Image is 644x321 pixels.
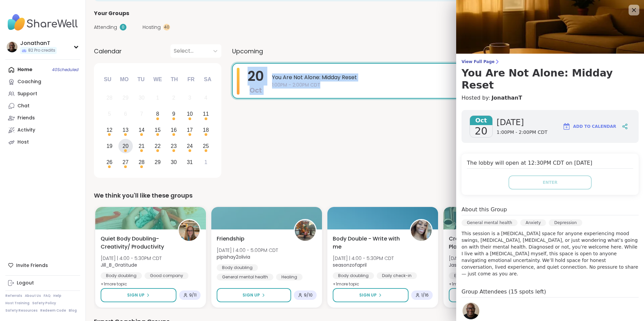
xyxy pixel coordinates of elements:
[187,142,193,151] div: 24
[497,129,547,136] span: 1:00PM - 2:00PM CDT
[106,125,112,135] div: 12
[151,123,165,138] div: Choose Wednesday, October 15th, 2025
[276,274,303,280] div: Healing
[101,90,214,170] div: month 2025-10
[167,72,182,87] div: Th
[135,139,149,153] div: Choose Tuesday, October 21st, 2025
[333,272,374,279] div: Body doubling
[124,109,127,118] div: 6
[106,93,112,102] div: 28
[5,301,30,306] a: Host Training
[449,235,519,251] span: Creative Writing Playground
[182,155,197,169] div: Choose Friday, October 31st, 2025
[549,219,582,226] div: Depression
[102,91,117,105] div: Not available Sunday, September 28th, 2025
[135,123,149,138] div: Choose Tuesday, October 14th, 2025
[520,219,546,226] div: Anxiety
[118,107,133,121] div: Not available Monday, October 6th, 2025
[248,67,264,86] span: 20
[122,158,128,167] div: 27
[5,277,80,289] a: Logout
[449,255,510,262] span: [DATE] | 4:00 - 5:00PM CDT
[101,235,170,251] span: Quiet Body Doubling- Creativity/ Productivity
[167,139,181,153] div: Choose Thursday, October 23rd, 2025
[5,293,22,298] a: Referrals
[199,139,213,153] div: Choose Saturday, October 25th, 2025
[145,272,189,279] div: Good company
[204,158,207,167] div: 1
[127,292,145,298] span: Sign Up
[25,293,41,298] a: About Us
[203,109,209,118] div: 11
[199,91,213,105] div: Not available Saturday, October 4th, 2025
[491,94,522,102] a: JonathanT
[243,292,260,298] span: Sign Up
[102,123,117,138] div: Choose Sunday, October 12th, 2025
[17,139,29,146] div: Host
[449,272,502,279] div: Emotional regulation
[475,125,487,137] span: 20
[462,59,639,64] span: View Full Page
[122,93,128,102] div: 29
[182,123,197,138] div: Choose Friday, October 17th, 2025
[139,125,145,135] div: 14
[94,24,117,31] span: Attending
[182,139,197,153] div: Choose Friday, October 24th, 2025
[199,123,213,138] div: Choose Saturday, October 18th, 2025
[543,179,557,185] span: Enter
[101,255,162,262] span: [DATE] | 4:00 - 5:30PM CDT
[150,72,165,87] div: We
[17,280,34,286] div: Logout
[118,123,133,138] div: Choose Monday, October 13th, 2025
[462,230,639,277] p: This session is a [MEDICAL_DATA] space for anyone experiencing mood swings, [MEDICAL_DATA], [MEDI...
[272,82,623,89] span: 1:00PM - 2:00PM CDT
[155,158,161,167] div: 29
[359,292,377,298] span: Sign Up
[217,288,291,302] button: Sign Up
[333,288,409,302] button: Sign Up
[156,93,159,102] div: 1
[135,107,149,121] div: Not available Tuesday, October 7th, 2025
[377,272,417,279] div: Daily check-in
[470,116,492,125] span: Oct
[151,107,165,121] div: Choose Wednesday, October 8th, 2025
[100,72,115,87] div: Su
[102,139,117,153] div: Choose Sunday, October 19th, 2025
[17,91,37,97] div: Support
[151,155,165,169] div: Choose Wednesday, October 29th, 2025
[5,259,80,271] div: Invite Friends
[182,91,197,105] div: Not available Friday, October 3rd, 2025
[155,142,161,151] div: 22
[7,42,17,52] img: JonathanT
[250,86,262,95] span: Oct
[122,125,128,135] div: 13
[102,155,117,169] div: Choose Sunday, October 26th, 2025
[17,103,30,109] div: Chat
[133,72,148,87] div: Tu
[171,158,177,167] div: 30
[562,122,571,130] img: ShareWell Logomark
[217,264,258,271] div: Body doubling
[462,94,639,102] h4: Hosted by:
[171,125,177,135] div: 16
[151,139,165,153] div: Choose Wednesday, October 22nd, 2025
[102,107,117,121] div: Not available Sunday, October 5th, 2025
[140,109,143,118] div: 7
[151,91,165,105] div: Not available Wednesday, October 1st, 2025
[5,100,80,112] a: Chat
[204,93,207,102] div: 4
[108,109,111,118] div: 5
[155,125,161,135] div: 15
[53,293,61,298] a: Help
[171,142,177,151] div: 23
[44,293,51,298] a: FAQ
[573,123,616,129] span: Add to Calendar
[156,109,159,118] div: 8
[462,206,507,214] h4: About this Group
[122,142,128,151] div: 20
[467,159,633,169] h4: The lobby will open at 12:30PM CDT on [DATE]
[187,158,193,167] div: 31
[200,72,215,87] div: Sa
[40,308,66,313] a: Redeem Code
[217,247,278,254] span: [DATE] | 4:00 - 5:00PM CDT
